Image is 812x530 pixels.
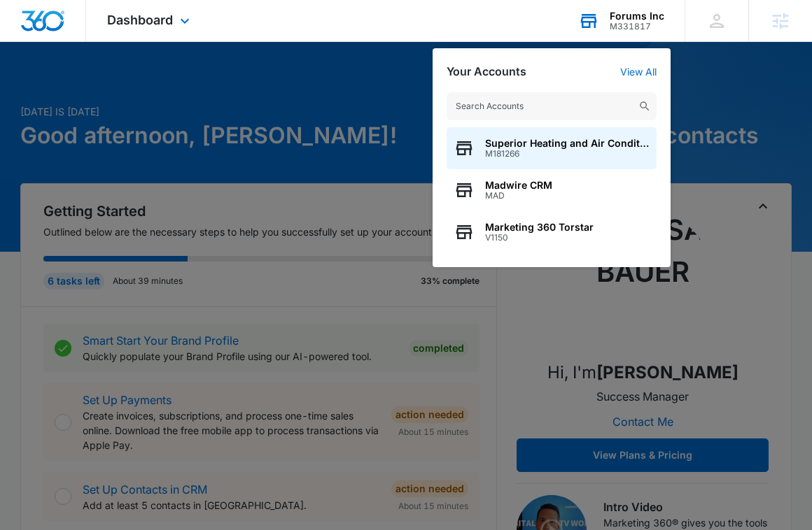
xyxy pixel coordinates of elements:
div: account id [610,22,664,31]
a: View All [620,66,657,78]
span: Marketing 360 Torstar [485,222,594,233]
div: account name [610,10,664,22]
button: Madwire CRMMAD [447,169,657,211]
span: Dashboard [107,13,173,27]
button: Superior Heating and Air ConditioningM181266 [447,127,657,169]
input: Search Accounts [447,92,657,120]
span: V1150 [485,233,594,243]
span: M181266 [485,149,650,159]
span: MAD [485,191,552,201]
span: Madwire CRM [485,180,552,191]
button: Marketing 360 TorstarV1150 [447,211,657,253]
h2: Your Accounts [447,65,526,78]
span: Superior Heating and Air Conditioning [485,138,650,149]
